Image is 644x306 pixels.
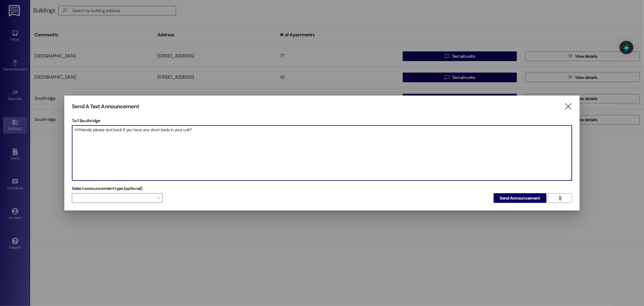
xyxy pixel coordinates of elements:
p: To: 1 Southridge [72,118,572,124]
button: Send Announcement [494,193,546,203]
div: Hi friends, please text back if you have any short beds in your unit? [72,125,572,181]
h3: Send A Text Announcement [72,103,139,110]
span: Send Announcement [500,195,540,201]
i:  [564,103,572,110]
label: Select announcement type (optional) [72,184,143,193]
textarea: Hi friends, please text back if you have any short beds in your unit? [72,125,572,181]
i:  [558,196,562,200]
